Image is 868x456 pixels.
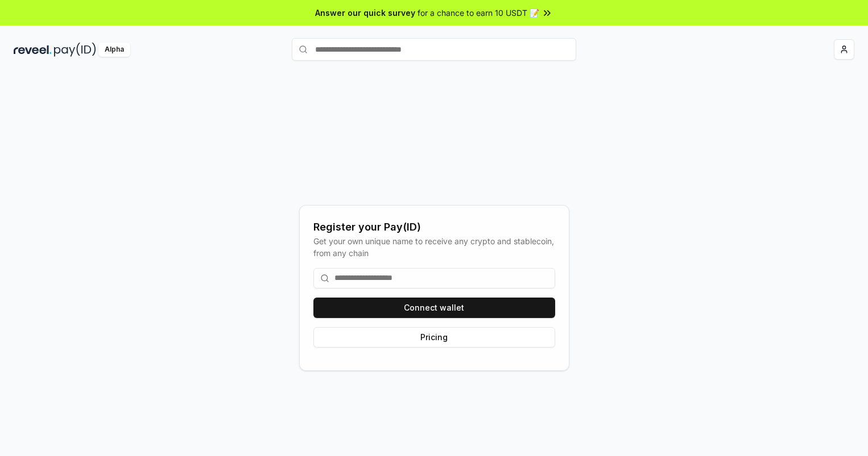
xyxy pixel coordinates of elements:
img: pay_id [54,43,96,57]
div: Get your own unique name to receive any crypto and stablecoin, from any chain [313,235,555,259]
div: Register your Pay(ID) [313,219,555,235]
button: Pricing [313,327,555,348]
div: Alpha [98,43,130,57]
button: Connect wallet [313,298,555,318]
span: Answer our quick survey [315,7,415,19]
img: reveel_dark [14,43,52,57]
span: for a chance to earn 10 USDT 📝 [418,7,539,19]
